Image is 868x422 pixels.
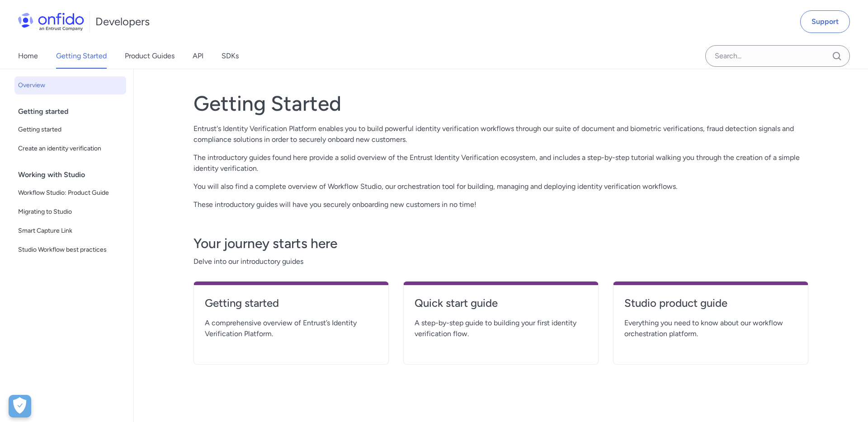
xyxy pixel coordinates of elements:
[18,43,38,69] a: Home
[193,123,808,145] p: Entrust's Identity Verification Platform enables you to build powerful identity verification work...
[205,296,377,310] h4: Getting started
[624,296,797,318] a: Studio product guide
[193,43,203,69] a: API
[9,395,31,417] div: Cookie Preferences
[18,188,123,198] span: Workflow Studio: Product Guide
[14,241,126,259] a: Studio Workflow best practices
[193,256,808,267] span: Delve into our introductory guides
[14,140,126,158] a: Create an identity verification
[14,76,126,94] a: Overview
[18,13,84,31] img: Onfido Logo
[18,124,123,135] span: Getting started
[14,121,126,139] a: Getting started
[18,80,123,91] span: Overview
[14,184,126,202] a: Workflow Studio: Product Guide
[205,296,377,318] a: Getting started
[9,395,31,417] button: Open Preferences
[125,43,175,69] a: Product Guides
[56,43,107,69] a: Getting Started
[18,103,130,121] div: Getting started
[95,14,150,29] h1: Developers
[205,318,377,339] span: A comprehensive overview of Entrust’s Identity Verification Platform.
[18,143,123,154] span: Create an identity verification
[415,296,587,310] h4: Quick start guide
[18,206,123,217] span: Migrating to Studio
[18,225,123,236] span: Smart Capture Link
[14,203,126,221] a: Migrating to Studio
[193,91,808,116] h1: Getting Started
[193,234,808,253] h3: Your journey starts here
[222,43,239,69] a: SDKs
[18,166,130,184] div: Working with Studio
[14,222,126,240] a: Smart Capture Link
[193,181,808,192] p: You will also find a complete overview of Workflow Studio, our orchestration tool for building, m...
[415,318,587,339] span: A step-by-step guide to building your first identity verification flow.
[18,244,123,255] span: Studio Workflow best practices
[800,10,850,33] a: Support
[193,199,808,210] p: These introductory guides will have you securely onboarding new customers in no time!
[624,318,797,339] span: Everything you need to know about our workflow orchestration platform.
[624,296,797,310] h4: Studio product guide
[193,152,808,174] p: The introductory guides found here provide a solid overview of the Entrust Identity Verification ...
[705,45,850,67] input: Onfido search input field
[415,296,587,318] a: Quick start guide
